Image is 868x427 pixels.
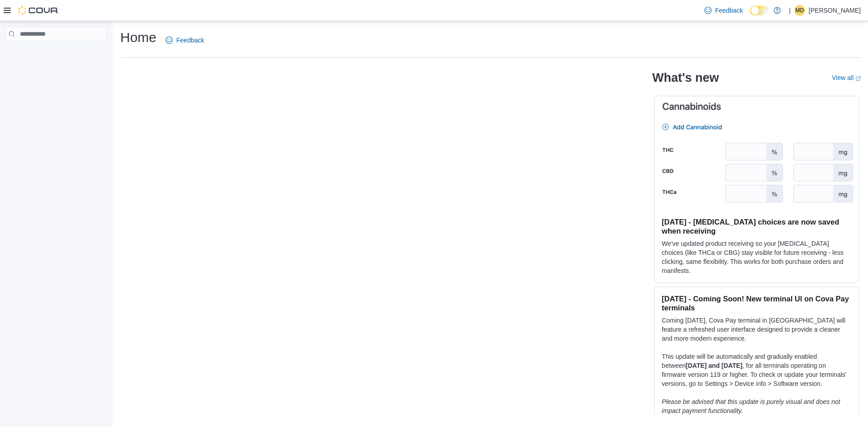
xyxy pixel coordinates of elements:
em: Please be advised that this update is purely visual and does not impact payment functionality. [662,398,840,414]
h3: [DATE] - Coming Soon! New terminal UI on Cova Pay terminals [662,294,851,312]
span: Feedback [176,36,204,45]
div: Misha Degtiarev [794,5,805,16]
p: We've updated product receiving so your [MEDICAL_DATA] choices (like THCa or CBG) stay visible fo... [662,239,851,275]
a: Feedback [162,31,208,49]
nav: Complex example [5,43,107,65]
p: | [789,5,791,16]
p: This update will be automatically and gradually enabled between , for all terminals operating on ... [662,352,851,388]
svg: External link [855,76,861,81]
p: [PERSON_NAME] [809,5,861,16]
strong: [DATE] and [DATE] [686,362,742,369]
span: Dark Mode [750,15,750,16]
span: MD [796,5,804,16]
input: Dark Mode [750,6,769,15]
span: Feedback [715,6,743,15]
a: View allExternal link [832,74,861,81]
p: Coming [DATE], Cova Pay terminal in [GEOGRAPHIC_DATA] will feature a refreshed user interface des... [662,316,851,343]
img: Cova [18,6,59,15]
h2: What's new [652,70,719,85]
h1: Home [120,28,156,47]
a: Feedback [701,1,746,19]
h3: [DATE] - [MEDICAL_DATA] choices are now saved when receiving [662,217,851,235]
